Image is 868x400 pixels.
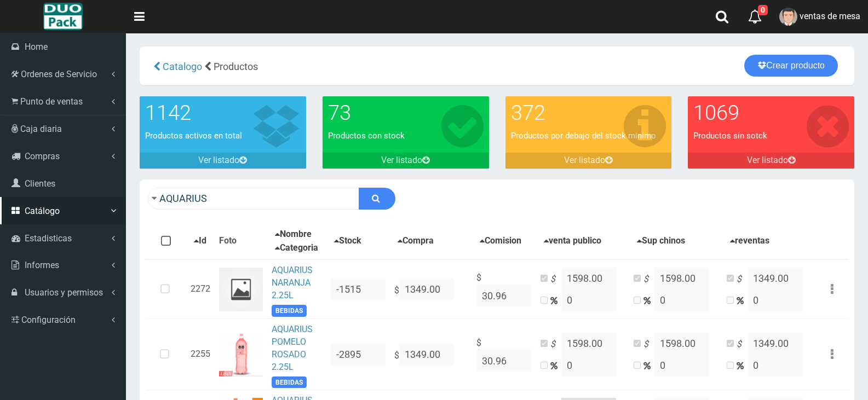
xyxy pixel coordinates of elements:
button: reventas [727,234,773,248]
button: Comision [476,234,525,248]
font: 1142 [145,101,191,125]
i: $ [643,338,654,351]
span: 0 [758,5,768,15]
span: Home [25,42,48,52]
button: Id [191,234,210,248]
span: BEBIDAS [272,305,307,316]
input: Ingrese su busqueda [148,188,359,210]
td: $ [472,318,536,390]
button: Sup chinos [634,234,688,248]
button: Compra [394,234,437,248]
td: 2255 [186,318,215,390]
font: 73 [328,101,351,125]
font: Productos con stock [328,131,405,141]
a: Ver listado [323,153,489,169]
img: Logo grande [43,3,82,30]
span: Informes [25,260,59,270]
span: Productos [214,61,258,72]
td: $ [390,259,472,318]
span: Caja diaria [20,124,62,134]
button: Categoria [272,241,321,255]
font: Ver listado [381,155,422,165]
i: $ [737,338,748,351]
span: Estadisticas [25,233,72,244]
font: 372 [511,101,545,125]
span: ventas de mesa [800,11,860,21]
td: $ [472,259,536,318]
i: $ [643,273,654,286]
a: Ver listado [688,153,854,169]
font: Ver listado [747,155,788,165]
td: 2272 [186,259,215,318]
th: Foto [215,223,267,260]
a: AQUARIUS POMELO ROSADO 2.25L [272,324,313,372]
font: 1069 [693,101,739,125]
span: Punto de ventas [20,96,83,107]
a: Catalogo [160,61,202,72]
a: Ver listado [505,153,672,169]
button: Stock [331,234,365,248]
img: ... [219,333,263,376]
td: $ [390,318,472,390]
span: Clientes [25,178,55,189]
font: Productos sin sotck [693,131,767,141]
span: Ordenes de Servicio [21,69,97,79]
button: venta publico [541,234,605,248]
font: Productos por debajo del stock minimo [511,131,656,141]
img: User Image [779,8,797,26]
i: $ [737,273,748,286]
font: Productos activos en total [145,131,242,141]
i: $ [550,338,561,351]
button: Nombre [272,228,315,241]
span: Catálogo [25,206,60,216]
a: AQUARIUS NARANJA 2.25L [272,265,313,300]
a: Ver listado [140,153,306,169]
a: Crear producto [744,55,838,77]
span: Configuración [21,315,76,325]
i: $ [550,273,561,286]
font: Ver listado [198,155,239,165]
span: Compras [25,151,60,161]
span: Catalogo [163,61,202,72]
img: ... [219,268,263,311]
span: BEBIDAS [272,376,307,388]
font: Ver listado [564,155,605,165]
span: Usuarios y permisos [25,287,103,298]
